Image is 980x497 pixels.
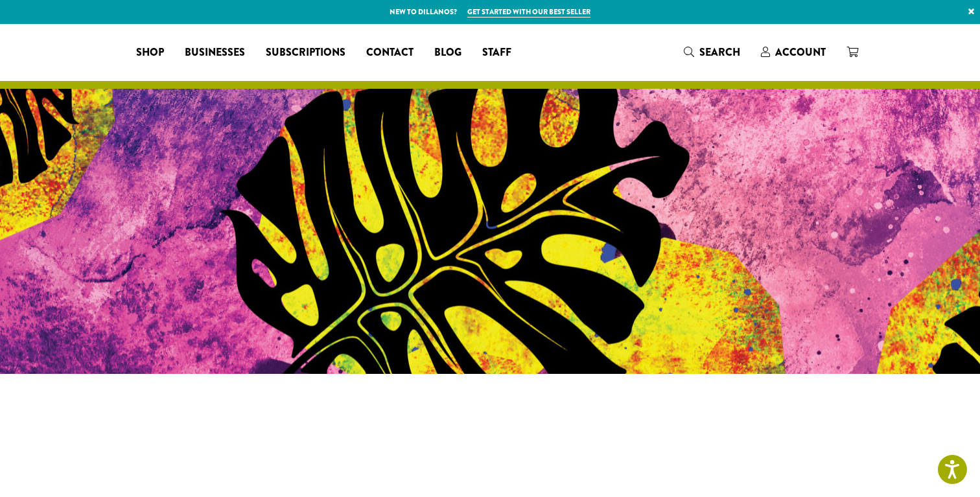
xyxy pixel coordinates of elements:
span: Shop [136,45,164,61]
span: Account [775,45,826,60]
span: Staff [482,45,511,61]
span: Contact [366,45,414,61]
a: Staff [472,42,522,63]
span: Subscriptions [266,45,345,61]
span: Search [699,45,740,60]
span: Blog [434,45,461,61]
a: Get started with our best seller [467,6,590,17]
a: Shop [126,42,174,63]
span: Businesses [185,45,245,61]
a: Search [673,41,751,63]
